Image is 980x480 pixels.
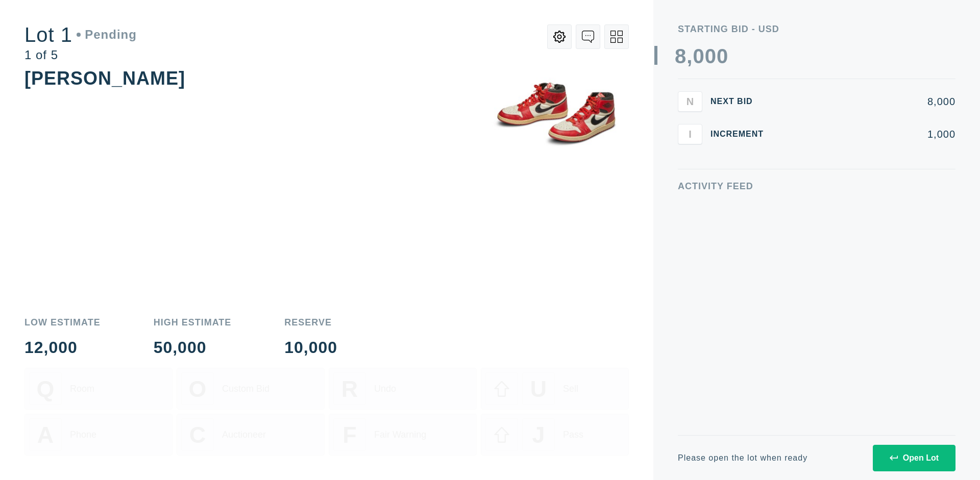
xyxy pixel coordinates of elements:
div: 8,000 [780,96,955,107]
div: 1,000 [780,129,955,139]
div: 0 [705,46,717,66]
div: Open Lot [890,453,939,463]
div: Pending [77,29,137,41]
div: 1 of 5 [24,49,137,61]
div: Please open the lot when ready [678,454,807,462]
div: 50,000 [154,339,232,356]
div: Reserve [284,318,337,327]
div: Low Estimate [24,318,101,327]
div: Starting Bid - USD [678,24,955,34]
div: Lot 1 [24,24,137,45]
div: 10,000 [284,339,337,356]
span: I [689,128,692,140]
div: High Estimate [154,318,232,327]
div: [PERSON_NAME] [24,68,185,89]
div: Increment [710,130,772,138]
div: 0 [693,46,704,66]
div: Next Bid [710,97,772,106]
span: N [687,95,694,107]
div: Activity Feed [678,182,955,191]
div: 12,000 [24,339,101,356]
div: 0 [717,46,728,66]
div: , [687,46,693,250]
button: N [678,91,702,112]
button: I [678,124,702,144]
button: Open Lot [873,445,955,471]
div: 8 [675,46,687,66]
